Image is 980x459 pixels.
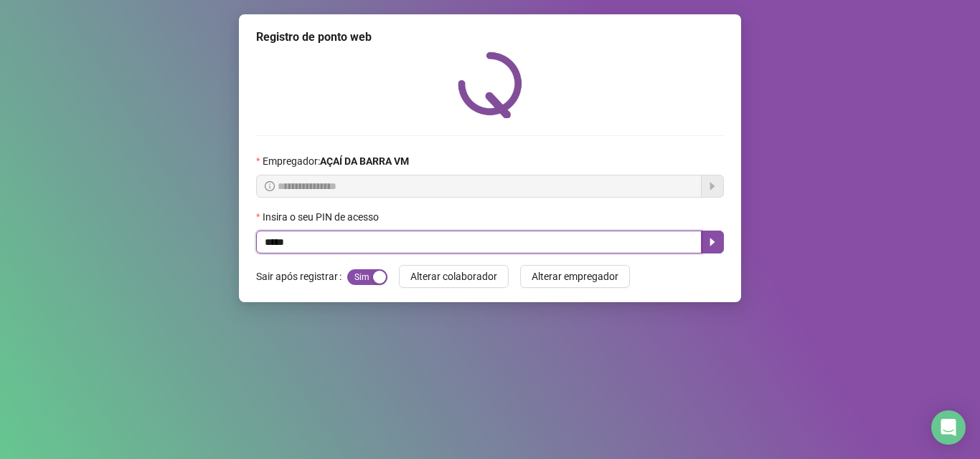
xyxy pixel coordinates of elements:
strong: AÇAÍ DA BARRA VM [320,155,409,167]
img: QRPoint [458,52,522,118]
span: Alterar empregador [532,269,618,284]
label: Sair após registrar [256,265,347,288]
span: caret-right [707,236,718,248]
span: Alterar colaborador [410,269,497,284]
label: Insira o seu PIN de acesso [256,209,388,225]
button: Alterar empregador [520,265,630,288]
span: info-circle [265,181,275,191]
div: Registro de ponto web [256,29,724,46]
button: Alterar colaborador [399,265,509,288]
span: Empregador : [263,153,409,169]
div: Open Intercom Messenger [931,410,966,445]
